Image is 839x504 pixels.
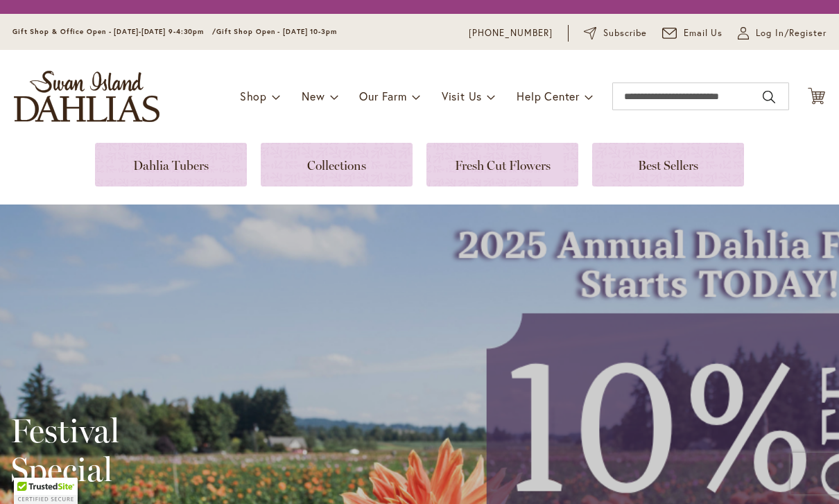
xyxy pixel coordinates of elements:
[302,89,325,103] span: New
[584,26,647,40] a: Subscribe
[10,411,370,489] h2: Festival Special
[216,27,337,36] span: Gift Shop Open - [DATE] 10-3pm
[738,26,827,40] a: Log In/Register
[756,26,827,40] span: Log In/Register
[684,26,723,40] span: Email Us
[603,26,647,40] span: Subscribe
[469,26,553,40] a: [PHONE_NUMBER]
[359,89,406,103] span: Our Farm
[14,71,159,122] a: store logo
[517,89,580,103] span: Help Center
[763,86,775,108] button: Search
[240,89,267,103] span: Shop
[12,27,216,36] span: Gift Shop & Office Open - [DATE]-[DATE] 9-4:30pm /
[662,26,723,40] a: Email Us
[442,89,482,103] span: Visit Us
